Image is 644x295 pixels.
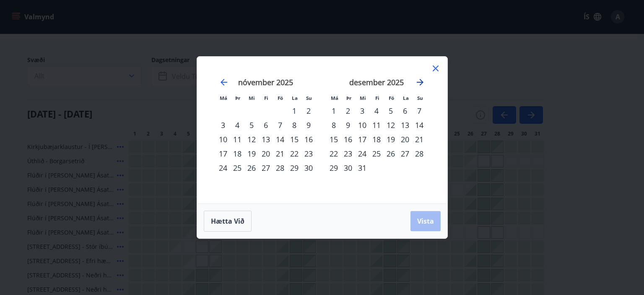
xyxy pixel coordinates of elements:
div: 19 [244,146,259,161]
div: 26 [244,161,259,175]
td: Choose fimmtudagur, 20. nóvember 2025 as your check-in date. It’s available. [259,146,273,161]
td: Choose sunnudagur, 28. desember 2025 as your check-in date. It’s available. [412,146,426,161]
td: Choose fimmtudagur, 27. nóvember 2025 as your check-in date. It’s available. [259,161,273,175]
div: 29 [287,161,301,175]
td: Choose fimmtudagur, 11. desember 2025 as your check-in date. It’s available. [369,118,384,132]
div: 16 [301,132,316,146]
td: Choose sunnudagur, 21. desember 2025 as your check-in date. It’s available. [412,132,426,146]
td: Choose þriðjudagur, 4. nóvember 2025 as your check-in date. It’s available. [230,118,244,132]
div: 30 [341,161,355,175]
td: Choose föstudagur, 7. nóvember 2025 as your check-in date. It’s available. [273,118,287,132]
td: Choose laugardagur, 1. nóvember 2025 as your check-in date. It’s available. [287,104,301,118]
strong: nóvember 2025 [238,77,293,87]
small: Fö [278,95,283,101]
td: Choose laugardagur, 15. nóvember 2025 as your check-in date. It’s available. [287,132,301,146]
td: Choose laugardagur, 20. desember 2025 as your check-in date. It’s available. [398,132,412,146]
td: Choose þriðjudagur, 30. desember 2025 as your check-in date. It’s available. [341,161,355,175]
div: 20 [259,146,273,161]
div: 9 [341,118,355,132]
div: Calendar [207,67,437,193]
small: Mi [360,95,366,101]
small: Fi [375,95,379,101]
td: Choose miðvikudagur, 17. desember 2025 as your check-in date. It’s available. [355,132,369,146]
div: 23 [301,146,316,161]
td: Choose laugardagur, 6. desember 2025 as your check-in date. It’s available. [398,104,412,118]
div: 12 [384,118,398,132]
div: 22 [327,146,341,161]
div: 25 [230,161,244,175]
div: 4 [230,118,244,132]
div: 9 [301,118,316,132]
td: Choose miðvikudagur, 10. desember 2025 as your check-in date. It’s available. [355,118,369,132]
div: 28 [273,161,287,175]
div: 3 [355,104,369,118]
td: Choose sunnudagur, 7. desember 2025 as your check-in date. It’s available. [412,104,426,118]
div: 27 [259,161,273,175]
small: Þr [346,95,351,101]
div: 3 [216,118,230,132]
td: Choose fimmtudagur, 6. nóvember 2025 as your check-in date. It’s available. [259,118,273,132]
div: 25 [369,146,384,161]
div: 16 [341,132,355,146]
div: 2 [301,104,316,118]
td: Choose miðvikudagur, 5. nóvember 2025 as your check-in date. It’s available. [244,118,259,132]
div: 19 [384,132,398,146]
td: Choose laugardagur, 22. nóvember 2025 as your check-in date. It’s available. [287,146,301,161]
td: Choose sunnudagur, 2. nóvember 2025 as your check-in date. It’s available. [301,104,316,118]
td: Choose laugardagur, 27. desember 2025 as your check-in date. It’s available. [398,146,412,161]
span: Hætta við [211,217,244,226]
div: 2 [341,104,355,118]
small: Su [417,95,423,101]
td: Choose miðvikudagur, 19. nóvember 2025 as your check-in date. It’s available. [244,146,259,161]
small: Su [306,95,312,101]
div: 1 [327,104,341,118]
td: Choose mánudagur, 22. desember 2025 as your check-in date. It’s available. [327,146,341,161]
td: Choose föstudagur, 19. desember 2025 as your check-in date. It’s available. [384,132,398,146]
td: Choose sunnudagur, 23. nóvember 2025 as your check-in date. It’s available. [301,146,316,161]
small: Mi [249,95,255,101]
td: Choose mánudagur, 10. nóvember 2025 as your check-in date. It’s available. [216,132,230,146]
small: Þr [235,95,240,101]
div: 18 [230,146,244,161]
div: 24 [216,161,230,175]
div: 10 [216,132,230,146]
div: 22 [287,146,301,161]
div: 29 [327,161,341,175]
td: Choose laugardagur, 29. nóvember 2025 as your check-in date. It’s available. [287,161,301,175]
td: Choose mánudagur, 29. desember 2025 as your check-in date. It’s available. [327,161,341,175]
td: Choose fimmtudagur, 18. desember 2025 as your check-in date. It’s available. [369,132,384,146]
td: Choose föstudagur, 14. nóvember 2025 as your check-in date. It’s available. [273,132,287,146]
td: Choose laugardagur, 8. nóvember 2025 as your check-in date. It’s available. [287,118,301,132]
div: 20 [398,132,412,146]
td: Choose sunnudagur, 9. nóvember 2025 as your check-in date. It’s available. [301,118,316,132]
div: 17 [216,146,230,161]
div: 5 [384,104,398,118]
div: 8 [287,118,301,132]
div: 24 [355,146,369,161]
div: Move backward to switch to the previous month. [219,77,229,87]
div: 14 [412,118,426,132]
td: Choose föstudagur, 28. nóvember 2025 as your check-in date. It’s available. [273,161,287,175]
td: Choose fimmtudagur, 25. desember 2025 as your check-in date. It’s available. [369,146,384,161]
div: 30 [301,161,316,175]
div: 12 [244,132,259,146]
td: Choose þriðjudagur, 18. nóvember 2025 as your check-in date. It’s available. [230,146,244,161]
div: 13 [259,132,273,146]
td: Choose þriðjudagur, 9. desember 2025 as your check-in date. It’s available. [341,118,355,132]
div: 15 [327,132,341,146]
div: 4 [369,104,384,118]
div: 31 [355,161,369,175]
div: 5 [244,118,259,132]
td: Choose mánudagur, 8. desember 2025 as your check-in date. It’s available. [327,118,341,132]
div: 27 [398,146,412,161]
td: Choose þriðjudagur, 23. desember 2025 as your check-in date. It’s available. [341,146,355,161]
td: Choose sunnudagur, 14. desember 2025 as your check-in date. It’s available. [412,118,426,132]
td: Choose mánudagur, 15. desember 2025 as your check-in date. It’s available. [327,132,341,146]
div: 21 [273,146,287,161]
td: Choose miðvikudagur, 12. nóvember 2025 as your check-in date. It’s available. [244,132,259,146]
td: Choose mánudagur, 17. nóvember 2025 as your check-in date. It’s available. [216,146,230,161]
small: Fi [264,95,268,101]
div: 13 [398,118,412,132]
td: Choose þriðjudagur, 16. desember 2025 as your check-in date. It’s available. [341,132,355,146]
td: Choose þriðjudagur, 2. desember 2025 as your check-in date. It’s available. [341,104,355,118]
